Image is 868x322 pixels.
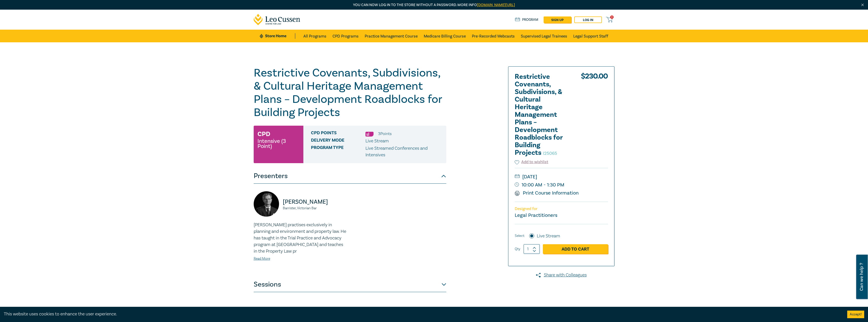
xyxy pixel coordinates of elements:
img: https://s3.ap-southeast-2.amazonaws.com/leo-cussen-store-production-content/Contacts/Matthew%20To... [254,191,279,217]
small: I25065 [543,150,557,156]
h2: Restrictive Covenants, Subdivisions, & Cultural Heritage Management Plans – Development Roadblock... [515,73,570,157]
small: 10:00 AM - 1:30 PM [515,181,608,189]
a: Store Home [260,33,295,39]
small: Legal Practitioners [515,212,557,219]
h3: CPD [257,129,270,139]
span: Program type [311,145,365,158]
a: Practice Management Course [365,30,418,42]
a: Add to Cart [543,244,608,254]
button: Presenters [254,168,446,184]
a: Legal Support Staff [573,30,608,42]
button: Add to wishlist [515,159,548,165]
span: 0 [610,15,614,19]
span: Select: [515,233,525,239]
label: Qty [515,246,520,252]
p: [PERSON_NAME] practises exclusively in planning and environment and property law. He has taught i... [254,222,347,255]
input: 1 [524,244,540,254]
small: [DATE] [515,173,608,181]
span: Live Stream [365,138,389,144]
a: Print Course Information [515,190,579,196]
button: Accept cookies [847,311,864,318]
a: sign up [544,16,571,23]
a: Pre-Recorded Webcasts [472,30,515,42]
a: CPD Programs [333,30,359,42]
p: Live Streamed Conferences and Intensives [365,145,442,158]
a: Log in [574,16,602,23]
span: Can we help ? [859,258,864,296]
a: Program [515,17,539,23]
a: Read More [254,256,270,261]
p: You can now log in to the store without a password. More info [254,2,615,8]
a: Medicare Billing Course [424,30,466,42]
button: Sessions [254,277,446,292]
div: This website uses cookies to enhance the user experience. [4,311,840,317]
p: Designed for [515,206,608,211]
div: $ 230.00 [581,73,608,159]
label: Live Stream [537,233,560,239]
small: Intensive (3 Point) [257,139,300,149]
a: All Programs [303,30,326,42]
span: CPD Points [311,130,365,137]
span: Delivery Mode [311,138,365,144]
a: Share with Colleagues [508,272,615,278]
p: [PERSON_NAME] [283,198,347,206]
h1: Restrictive Covenants, Subdivisions, & Cultural Heritage Management Plans – Development Roadblock... [254,66,446,119]
img: Close [860,3,865,7]
a: Supervised Legal Trainees [521,30,567,42]
a: [DOMAIN_NAME][URL] [477,3,515,7]
li: 3 Point s [378,130,392,137]
img: Substantive Law [365,132,374,137]
small: Barrister, Victorian Bar [283,206,347,210]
